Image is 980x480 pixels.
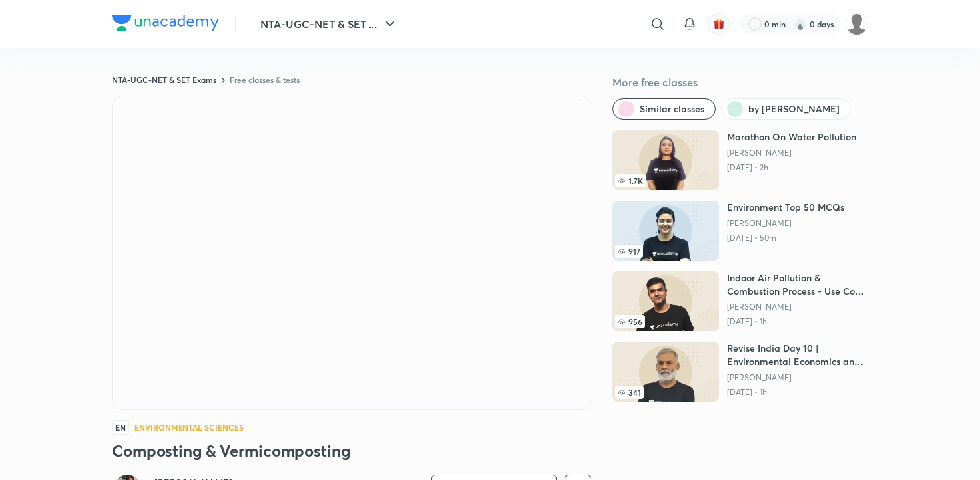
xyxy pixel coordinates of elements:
h6: Marathon On Water Pollution [727,130,856,144]
button: Similar classes [612,98,716,120]
a: [PERSON_NAME] [727,218,844,229]
img: streak [794,17,807,31]
h6: Revise India Day 10 | Environmental Economics and Demography [727,342,868,368]
button: NTA-UGC-NET & SET ... [252,11,406,37]
iframe: Class [113,96,591,409]
span: 917 [615,245,643,258]
a: [PERSON_NAME] [727,302,868,312]
img: immi [846,13,868,35]
span: EN [112,420,129,435]
h5: More free classes [612,74,868,90]
a: [PERSON_NAME] [727,148,856,158]
a: Company Logo [112,15,219,34]
h6: Indoor Air Pollution & Combustion Process - Use Code KB10 [727,271,868,298]
img: avatar [713,18,725,30]
span: by Jyoti Bala [748,102,840,116]
h3: Composting & Vermicomposting [112,440,591,461]
img: Company Logo [112,15,219,31]
span: 341 [615,386,644,399]
button: by Jyoti Bala [721,98,851,120]
span: 956 [615,315,645,328]
a: Free classes & tests [230,74,300,85]
a: NTA-UGC-NET & SET Exams [112,74,216,85]
span: Similar classes [640,102,704,116]
p: [DATE] • 1h [727,316,868,327]
p: [DATE] • 50m [727,233,844,243]
span: 1.7K [615,174,646,187]
h4: Environmental Sciences [134,423,244,431]
a: [PERSON_NAME] [727,372,868,383]
p: [DATE] • 1h [727,387,868,398]
h6: Environment Top 50 MCQs [727,201,844,214]
p: [DATE] • 2h [727,162,856,173]
button: avatar [708,13,730,35]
